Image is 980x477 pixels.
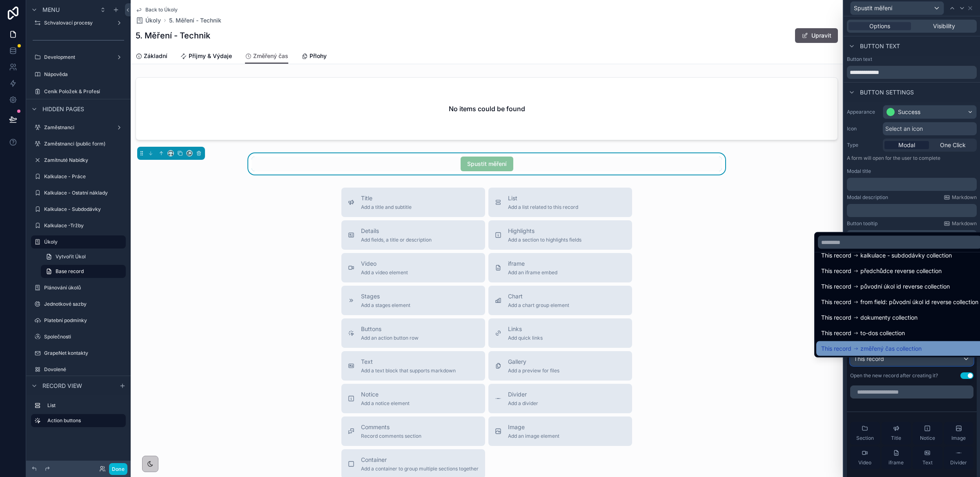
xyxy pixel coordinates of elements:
[26,395,131,435] div: scrollable content
[44,301,124,307] label: Jednotkové sazby
[44,157,124,163] label: Zamítnuté Nabídky
[361,292,410,300] span: Stages
[136,49,167,65] a: Základní
[821,266,851,276] span: This record
[361,227,432,235] span: Details
[488,417,632,446] button: ImageAdd an image element
[508,292,569,300] span: Chart
[31,186,126,199] a: Kalkulace - Ostatní náklady
[361,237,432,243] span: Add fields, a title or description
[821,313,851,322] span: This record
[361,390,410,399] span: Notice
[44,334,124,340] label: Společnosti
[56,253,86,260] span: Vytvořit Úkol
[44,20,113,26] label: Schvalovací procesy
[245,49,288,64] a: Změřený čas
[253,52,288,60] span: Změřený čas
[361,367,456,374] span: Add a text block that supports markdown
[361,358,456,366] span: Text
[341,351,485,381] button: TextAdd a text block that supports markdown
[361,423,421,431] span: Comments
[508,260,557,268] span: iframe
[508,204,578,211] span: Add a list related to this record
[136,16,161,25] a: Úkoly
[31,219,126,232] a: Kalkulace -Tržby
[508,423,559,431] span: Image
[189,52,232,60] span: Příjmy & Výdaje
[860,251,952,260] span: kalkulace - subdodávky collection
[860,328,905,338] span: to-dos collection
[42,382,82,390] span: Record view
[361,204,412,211] span: Add a title and subtitle
[508,390,538,399] span: Divider
[508,194,578,202] span: List
[31,235,126,249] a: Úkoly
[361,269,408,276] span: Add a video element
[488,318,632,348] button: LinksAdd quick links
[508,302,569,309] span: Add a chart group element
[508,433,559,439] span: Add an image element
[508,325,543,333] span: Links
[31,281,126,294] a: Plánování úkolů
[44,124,113,131] label: Zaměstnanci
[109,463,127,475] button: Done
[44,206,124,213] label: Kalkulace - Subdodávky
[31,16,126,29] a: Schvalovací procesy
[169,16,221,25] a: 5. Měření - Technik
[31,330,126,343] a: Společnosti
[44,350,124,356] label: GrapeNet kontakty
[361,194,412,202] span: Title
[145,7,178,13] span: Back to Úkoly
[31,154,126,167] a: Zamítnuté Nabídky
[31,347,126,360] a: GrapeNet kontakty
[41,265,126,278] a: Base record
[508,335,543,341] span: Add quick links
[42,6,60,14] span: Menu
[361,433,421,439] span: Record comments section
[47,417,119,424] label: Action buttons
[361,260,408,268] span: Video
[361,325,419,333] span: Buttons
[310,52,327,60] span: Přlohy
[44,222,124,229] label: Kalkulace -Tržby
[341,286,485,315] button: StagesAdd a stages element
[44,54,113,60] label: Development
[31,85,126,98] a: Ceník Položek & Profesí
[44,317,124,324] label: Platební podmínky
[361,456,479,464] span: Container
[56,268,84,275] span: Base record
[860,344,922,354] span: změřený čas collection
[488,253,632,282] button: iframeAdd an iframe embed
[860,282,950,291] span: původní úkol id reverse collection
[508,358,559,366] span: Gallery
[821,297,851,307] span: This record
[31,51,126,64] a: Development
[31,363,126,376] a: Dovolené
[821,328,851,338] span: This record
[488,384,632,413] button: DividerAdd a divider
[31,203,126,216] a: Kalkulace - Subdodávky
[136,7,178,13] a: Back to Úkoly
[361,335,419,341] span: Add an action button row
[341,220,485,250] button: DetailsAdd fields, a title or description
[508,269,557,276] span: Add an iframe embed
[361,400,410,407] span: Add a notice element
[44,141,124,147] label: Zaměstnanci (public form)
[860,313,918,322] span: dokumenty collection
[145,16,161,25] span: Úkoly
[180,49,232,65] a: Příjmy & Výdaje
[508,237,581,243] span: Add a section to highlights fields
[488,220,632,250] button: HighlightsAdd a section to highlights fields
[44,366,124,373] label: Dovolené
[508,400,538,407] span: Add a divider
[341,253,485,282] button: VideoAdd a video element
[488,188,632,217] button: ListAdd a list related to this record
[31,170,126,183] a: Kalkulace - Práce
[488,286,632,315] button: ChartAdd a chart group element
[31,298,126,311] a: Jednotkové sazby
[488,351,632,381] button: GalleryAdd a preview for files
[44,284,124,291] label: Plánování úkolů
[795,28,838,43] button: Upravit
[42,105,84,113] span: Hidden pages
